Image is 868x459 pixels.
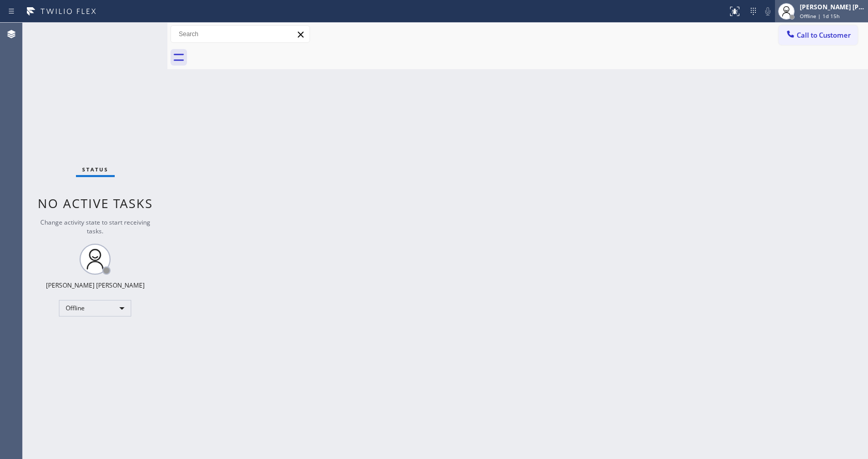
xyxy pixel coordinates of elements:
div: [PERSON_NAME] [PERSON_NAME] [46,281,145,290]
div: [PERSON_NAME] [PERSON_NAME] [800,3,865,11]
button: Mute [761,4,775,19]
span: Change activity state to start receiving tasks. [40,218,150,235]
span: Status [82,166,109,173]
span: Call to Customer [797,30,851,40]
span: No active tasks [38,195,153,212]
input: Search [171,26,309,42]
button: Call to Customer [779,25,858,45]
div: Offline [59,300,131,316]
span: Offline | 1d 15h [800,12,840,20]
